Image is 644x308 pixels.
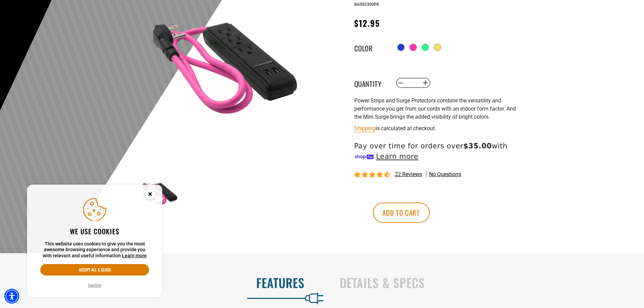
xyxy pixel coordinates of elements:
[354,172,391,178] span: 4.36 stars
[354,43,388,52] legend: Color
[40,241,149,259] p: This website uses cookies to give you the most awesome browsing experience and provide you with r...
[429,171,461,178] span: No questions
[40,264,149,276] button: Accept all & close
[138,185,162,206] button: Close this option
[354,17,380,29] span: $12.95
[354,125,376,132] a: Shipping
[4,289,19,304] div: Accessibility Menu
[122,253,147,258] a: This website uses cookies to give you the most awesome browsing experience and provide you with r...
[354,2,379,7] span: BASS3300PK
[354,78,388,87] label: Quantity
[373,203,430,223] button: Add to cart
[27,185,162,298] aside: Cookie Consent
[86,282,103,289] button: Decline
[40,227,149,236] h2: We use cookies
[340,276,630,290] h2: Details & Specs
[139,175,178,214] img: pink
[14,276,305,290] h2: Features
[395,171,422,177] span: 22 reviews
[354,124,520,133] div: is calculated at checkout.
[354,97,520,121] p: Power Strips and Surge Protectors combine the versatility and performance you get from our cords ...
